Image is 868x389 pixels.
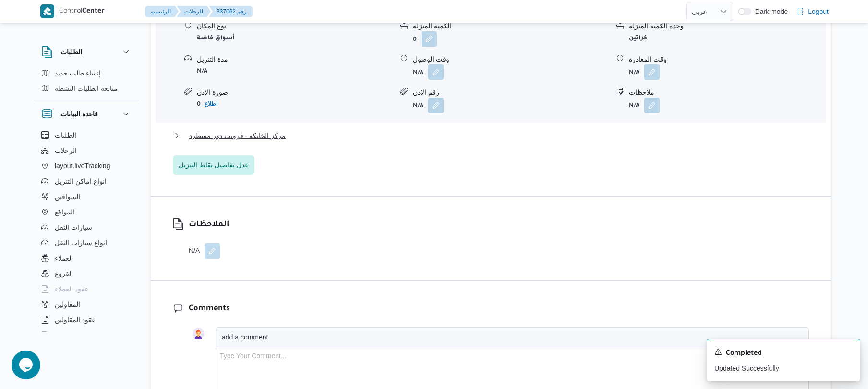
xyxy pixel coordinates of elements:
button: اجهزة التليفون [37,327,135,343]
span: اجهزة التليفون [55,329,95,341]
button: عقود المقاولين [37,312,135,327]
span: العملاء [55,252,73,264]
h3: قاعدة البيانات [60,108,98,120]
button: عدل تفاصيل نقاط التنزيل [173,155,254,175]
h3: Comments [189,302,809,315]
button: عقود العملاء [37,281,135,297]
button: 337062 رقم [209,6,253,17]
span: سيارات النقل [55,222,92,233]
span: Logout [808,6,829,17]
div: الكميه المنزله [413,21,609,31]
button: مركز الخانكة - فرونت دور مسطرد [173,130,809,141]
div: صورة الاذن [197,88,393,98]
span: عقود المقاولين [55,314,96,326]
b: كراتين [629,35,647,42]
button: إنشاء طلب جديد [37,65,135,81]
button: المقاولين [37,297,135,312]
div: Type Your Comment... [220,351,287,361]
div: ملاحظات [629,88,825,98]
b: 0 [413,37,417,43]
div: وقت الوصول [413,54,609,64]
div: Notification [714,347,853,360]
h3: الطلبات [60,46,82,58]
button: الرحلات [177,6,211,17]
span: إنشاء طلب جديد [55,67,101,79]
b: Center [82,8,105,15]
div: وقت المغادره [629,54,825,64]
div: قاعدة البيانات [34,127,139,336]
div: الطلبات [34,65,139,100]
span: الطلبات [55,129,76,141]
button: العملاء [37,251,135,266]
span: انواع اماكن التنزيل [55,176,107,187]
div: نوع المكان [197,21,393,31]
span: الرحلات [55,145,77,156]
span: الفروع [55,268,73,279]
b: 0 [197,101,201,108]
h3: الملاحظات [189,218,229,231]
span: Dark mode [751,8,788,15]
span: مركز الخانكة - فرونت دور مسطرد [189,130,286,141]
div: add a comment [222,332,270,342]
iframe: chat widget [10,351,40,379]
div: وحدة الكمية المنزله [629,21,825,31]
button: Logout [793,2,832,21]
button: المواقع [37,204,135,220]
span: متابعة الطلبات النشطة [55,83,118,94]
b: اطلاع [205,100,217,107]
button: السواقين [37,189,135,204]
b: N/A [629,103,639,110]
button: انواع اماكن التنزيل [37,174,135,189]
button: الرئيسيه [145,6,179,17]
button: الفروع [37,266,135,281]
span: المقاولين [55,299,80,310]
div: رقم الاذن [413,88,609,98]
span: المواقع [55,206,74,218]
button: انواع سيارات النقل [37,235,135,251]
b: N/A [413,103,423,110]
button: الطلبات [41,46,132,58]
span: Completed [726,348,762,360]
button: layout.liveTracking [37,158,135,174]
b: أسواق خاصة [197,35,234,42]
span: layout.liveTracking [55,160,110,172]
button: قاعدة البيانات [41,108,132,120]
b: N/A [413,70,423,76]
span: عدل تفاصيل نقاط التنزيل [179,159,249,171]
span: انواع سيارات النقل [55,237,107,249]
button: اطلاع [201,98,221,110]
span: السواقين [55,191,80,202]
b: N/A [197,68,207,75]
button: الطلبات [37,127,135,143]
button: متابعة الطلبات النشطة [37,81,135,96]
img: X8yXhbKr1z7QwAAAABJRU5ErkJggg== [40,4,54,18]
b: N/A [629,70,639,76]
span: عقود العملاء [55,283,88,295]
button: الرحلات [37,143,135,158]
p: Updated Successfully [714,364,853,374]
div: N/A [189,243,229,259]
div: المرج - [PERSON_NAME] مؤسسه الزكاه [156,12,826,123]
button: سيارات النقل [37,220,135,235]
div: مدة التنزيل [197,54,393,64]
